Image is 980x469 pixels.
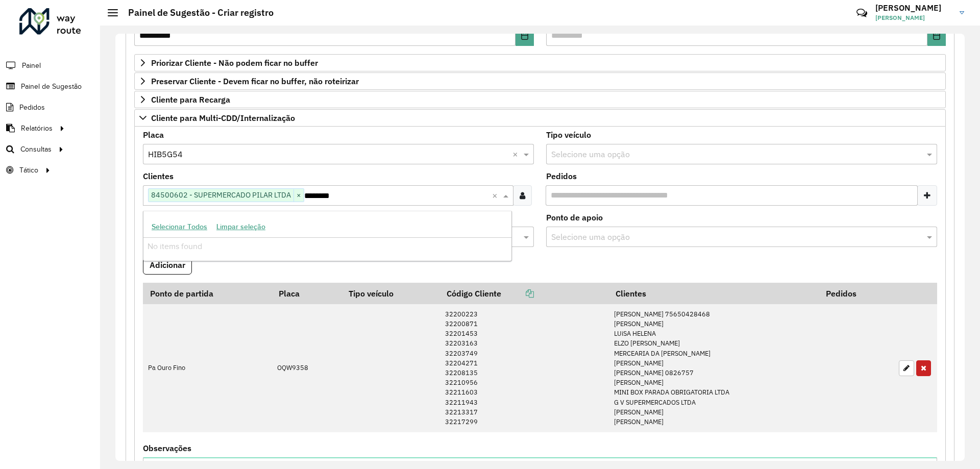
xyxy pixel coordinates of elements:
[22,60,41,71] span: Painel
[134,72,946,90] a: Preservar Cliente - Devem ficar no buffer, não roteirizar
[272,304,342,432] td: OQW9358
[21,81,82,92] span: Painel de Sugestão
[134,91,946,108] a: Cliente para Recarga
[19,102,45,113] span: Pedidos
[512,148,521,160] span: Clear all
[875,13,952,22] span: [PERSON_NAME]
[151,95,230,104] span: Cliente para Recarga
[134,54,946,71] a: Priorizar Cliente - Não podem ficar no buffer
[143,238,511,255] div: No items found
[134,109,946,127] a: Cliente para Multi-CDD/Internalização
[609,283,819,304] th: Clientes
[151,114,295,122] span: Cliente para Multi-CDD/Internalização
[149,189,293,201] span: 84500602 - SUPERMERCADO PILAR LTDA
[546,170,577,182] label: Pedidos
[819,283,894,304] th: Pedidos
[20,144,52,155] span: Consultas
[143,255,192,275] button: Adicionar
[341,283,439,304] th: Tipo veículo
[118,7,274,18] h2: Painel de Sugestão - Criar registro
[212,219,270,235] button: Limpar seleção
[143,304,272,432] td: Pa Ouro Fino
[440,283,609,304] th: Código Cliente
[516,26,534,46] button: Choose Date
[272,283,342,304] th: Placa
[492,189,501,202] span: Clear all
[147,219,212,235] button: Selecionar Todos
[440,304,609,432] td: 32200223 32200871 32201453 32203163 32203749 32204271 32208135 32210956 32211603 32211943 3221331...
[546,211,603,224] label: Ponto de apoio
[293,189,304,202] span: ×
[143,211,512,261] ng-dropdown-panel: Options list
[546,129,591,141] label: Tipo veículo
[19,165,38,176] span: Tático
[143,129,164,141] label: Placa
[151,77,359,85] span: Preservar Cliente - Devem ficar no buffer, não roteirizar
[875,3,952,13] h3: [PERSON_NAME]
[143,442,191,454] label: Observações
[501,288,534,299] a: Copiar
[851,2,873,24] a: Contato Rápido
[151,59,318,67] span: Priorizar Cliente - Não podem ficar no buffer
[609,304,819,432] td: [PERSON_NAME] 75650428468 [PERSON_NAME] LUiSA HELENA ELZO [PERSON_NAME] MERCEARIA DA [PERSON_NAME...
[927,26,946,46] button: Choose Date
[143,170,174,182] label: Clientes
[21,123,53,134] span: Relatórios
[143,283,272,304] th: Ponto de partida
